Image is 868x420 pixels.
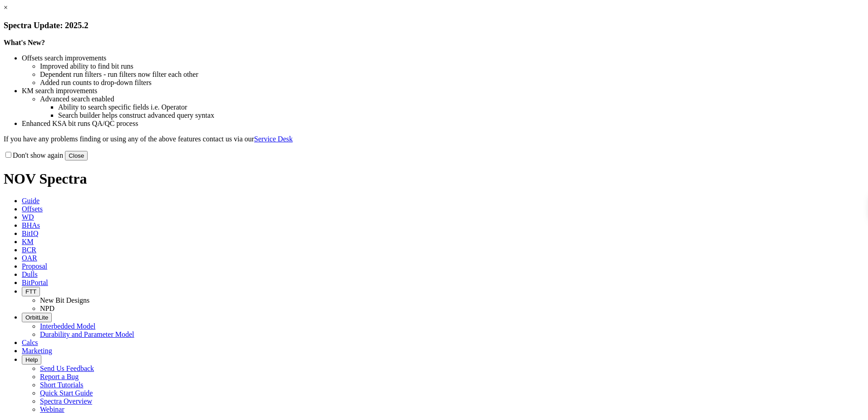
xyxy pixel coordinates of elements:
a: Service Desk [254,135,293,143]
a: Durability and Parameter Model [40,330,134,338]
span: FTT [25,288,36,295]
span: BitPortal [22,279,48,286]
a: Send Us Feedback [40,365,94,372]
span: OAR [22,254,37,262]
span: Guide [22,197,39,205]
a: Webinar [40,405,64,413]
a: New Bit Designs [40,296,89,304]
span: Help [25,356,38,363]
li: Ability to search specific fields i.e. Operator [58,103,864,111]
a: Report a Bug [40,373,79,380]
li: Enhanced KSA bit runs QA/QC process [22,120,864,128]
a: Short Tutorials [40,381,84,389]
h3: Spectra Update: 2025.2 [4,20,864,30]
span: Dulls [22,270,38,278]
a: Spectra Overview [40,397,92,405]
span: WD [22,213,34,221]
button: Close [65,151,88,160]
li: Added run counts to drop-down filters [40,79,864,87]
li: Dependent run filters - run filters now filter each other [40,70,864,79]
label: Don't show again [4,151,63,159]
li: Improved ability to find bit runs [40,62,864,70]
span: BCR [22,246,36,254]
li: Offsets search improvements [22,54,864,62]
span: BitIQ [22,230,38,237]
a: NPD [40,305,54,312]
a: × [4,4,8,11]
p: If you have any problems finding or using any of the above features contact us via our [4,135,864,143]
span: OrbitLite [25,314,48,321]
strong: What's New? [4,39,45,46]
span: Calcs [22,339,38,346]
a: Quick Start Guide [40,389,93,397]
input: Don't show again [5,152,11,158]
li: Search builder helps construct advanced query syntax [58,111,864,120]
li: Advanced search enabled [40,95,864,103]
li: KM search improvements [22,87,864,95]
span: Marketing [22,347,52,355]
a: Interbedded Model [40,322,95,330]
span: BHAs [22,221,40,229]
span: Offsets [22,205,43,213]
span: KM [22,238,34,245]
h1: NOV Spectra [4,170,864,187]
span: Proposal [22,262,47,270]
